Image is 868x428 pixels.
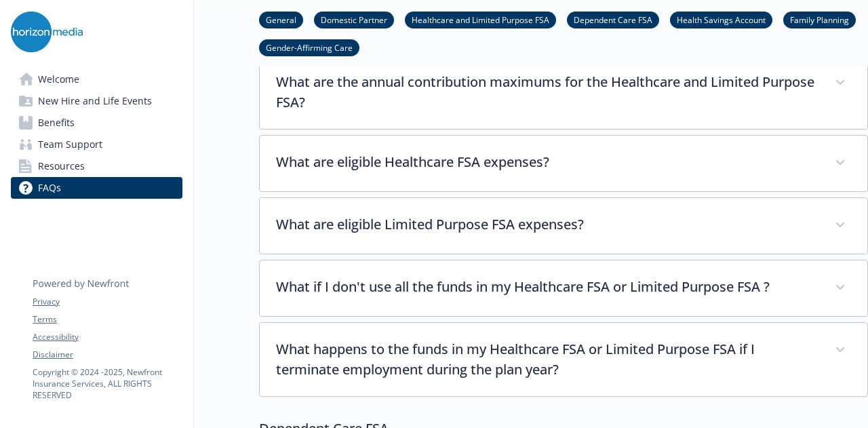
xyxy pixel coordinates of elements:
[259,13,303,26] a: General
[276,339,818,380] p: What happens to the funds in my Healthcare FSA or Limited Purpose FSA if I terminate employment d...
[33,331,182,343] a: Accessibility
[38,134,102,155] span: Team Support
[314,13,394,26] a: Domestic Partner
[38,112,75,134] span: Benefits
[11,90,182,112] a: New Hire and Life Events
[33,366,182,401] p: Copyright © 2024 - 2025 , Newfront Insurance Services, ALL RIGHTS RESERVED
[260,198,867,254] div: What are eligible Limited Purpose FSA expenses?
[11,112,182,134] a: Benefits
[38,155,85,177] span: Resources
[260,136,867,191] div: What are eligible Healthcare FSA expenses?
[38,177,61,199] span: FAQs
[670,13,772,26] a: Health Savings Account
[276,277,818,297] p: What if I don't use all the funds in my Healthcare FSA or Limited Purpose FSA ?
[259,41,359,54] a: Gender-Affirming Care
[276,152,818,172] p: What are eligible Healthcare FSA expenses?
[276,72,818,113] p: What are the annual contribution maximums for the Healthcare and Limited Purpose FSA?
[276,214,818,235] p: What are eligible Limited Purpose FSA expenses?
[11,177,182,199] a: FAQs
[33,349,182,361] a: Disclaimer
[260,56,867,129] div: What are the annual contribution maximums for the Healthcare and Limited Purpose FSA?
[260,260,867,316] div: What if I don't use all the funds in my Healthcare FSA or Limited Purpose FSA ?
[260,323,867,396] div: What happens to the funds in my Healthcare FSA or Limited Purpose FSA if I terminate employment d...
[11,69,182,90] a: Welcome
[33,313,182,326] a: Terms
[38,90,152,112] span: New Hire and Life Events
[783,13,856,26] a: Family Planning
[405,13,556,26] a: Healthcare and Limited Purpose FSA
[11,155,182,177] a: Resources
[38,69,79,90] span: Welcome
[11,134,182,155] a: Team Support
[33,296,182,308] a: Privacy
[567,13,659,26] a: Dependent Care FSA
